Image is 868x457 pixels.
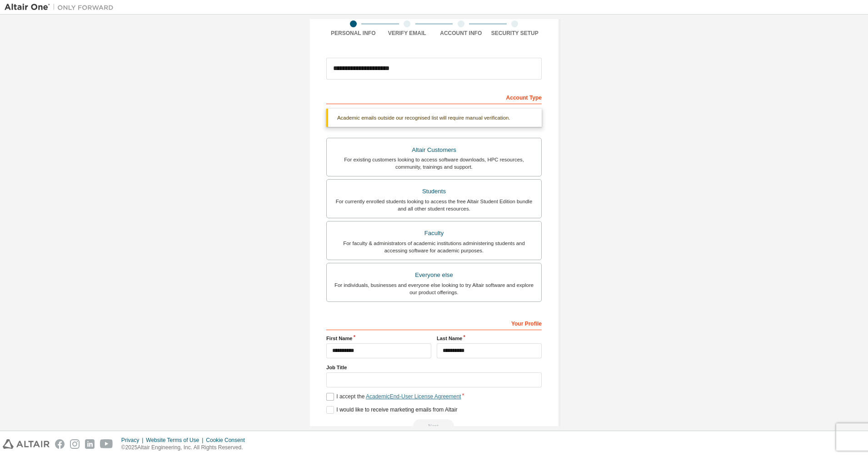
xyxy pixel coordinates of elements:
[100,439,113,449] img: youtube.svg
[326,335,431,342] label: First Name
[121,437,146,444] div: Privacy
[332,227,536,240] div: Faculty
[326,364,542,371] label: Job Title
[326,406,457,414] label: I would like to receive marketing emails from Altair
[3,439,50,449] img: altair_logo.svg
[121,444,250,452] p: © 2025 Altair Engineering, Inc. All Rights Reserved.
[5,3,118,12] img: Altair One
[326,316,542,330] div: Your Profile
[326,90,542,104] div: Account Type
[70,439,80,449] img: instagram.svg
[366,393,461,400] a: Academic End-User License Agreement
[332,240,536,254] div: For faculty & administrators of academic institutions administering students and accessing softwa...
[332,156,536,171] div: For existing customers looking to access software downloads, HPC resources, community, trainings ...
[332,144,536,156] div: Altair Customers
[332,185,536,198] div: Students
[326,30,380,37] div: Personal Info
[326,419,542,433] div: Read and acccept EULA to continue
[332,281,536,296] div: For individuals, businesses and everyone else looking to try Altair software and explore our prod...
[434,30,488,37] div: Account Info
[206,437,250,444] div: Cookie Consent
[332,269,536,281] div: Everyone else
[488,30,542,37] div: Security Setup
[326,109,542,127] div: Academic emails outside our recognised list will require manual verification.
[146,437,206,444] div: Website Terms of Use
[380,30,434,37] div: Verify Email
[55,439,65,449] img: facebook.svg
[437,335,542,342] label: Last Name
[85,439,95,449] img: linkedin.svg
[332,198,536,212] div: For currently enrolled students looking to access the free Altair Student Edition bundle and all ...
[326,393,461,401] label: I accept the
